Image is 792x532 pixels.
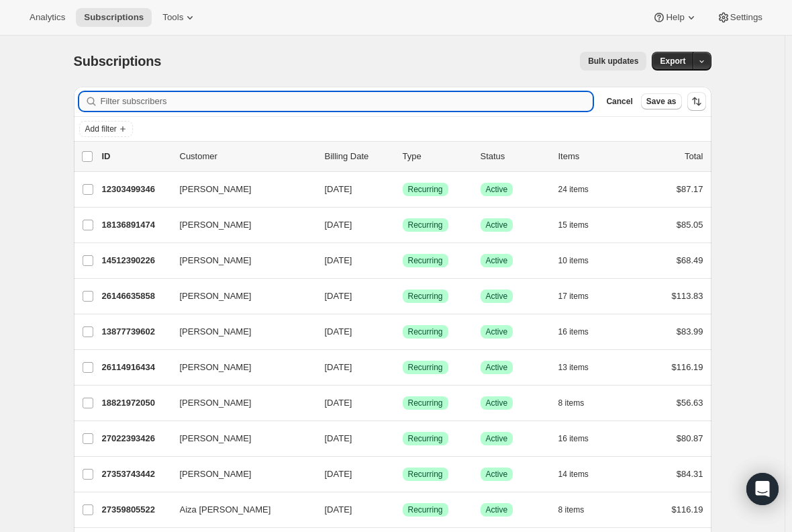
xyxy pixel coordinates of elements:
[102,251,703,270] div: 14512390226[PERSON_NAME][DATE]SuccessRecurringSuccessActive10 items$68.49
[85,124,117,134] span: Add filter
[677,255,703,265] span: $68.49
[172,499,306,521] button: Aiza [PERSON_NAME]
[677,433,703,443] span: $80.87
[102,150,703,163] div: IDCustomerBilling DateTypeStatusItemsTotal
[672,362,703,372] span: $116.19
[660,56,685,66] span: Export
[102,218,169,232] p: 18136891474
[325,326,352,337] span: [DATE]
[558,504,585,515] span: 8 items
[325,469,352,479] span: [DATE]
[30,12,65,23] span: Analytics
[486,184,508,195] span: Active
[102,465,703,484] div: 27353743442[PERSON_NAME][DATE]SuccessRecurringSuccessActive14 items$84.31
[677,326,703,337] span: $83.99
[325,150,392,163] p: Billing Date
[102,468,169,481] p: 27353743442
[76,8,152,27] button: Subscriptions
[606,96,632,107] span: Cancel
[588,56,638,66] span: Bulk updates
[102,361,169,374] p: 26114916434
[580,52,646,71] button: Bulk updates
[486,504,508,515] span: Active
[709,8,771,27] button: Settings
[408,255,443,266] span: Recurring
[180,361,252,374] span: [PERSON_NAME]
[558,322,603,341] button: 16 items
[102,150,169,163] p: ID
[558,184,589,195] span: 24 items
[558,180,603,199] button: 24 items
[481,150,548,163] p: Status
[685,150,703,163] p: Total
[180,468,252,481] span: [PERSON_NAME]
[180,254,252,267] span: [PERSON_NAME]
[102,180,703,199] div: 12303499346[PERSON_NAME][DATE]SuccessRecurringSuccessActive24 items$87.17
[730,12,762,23] span: Settings
[172,179,306,200] button: [PERSON_NAME]
[677,469,703,479] span: $84.31
[408,184,443,195] span: Recurring
[102,325,169,339] p: 13877739602
[558,433,589,444] span: 16 items
[102,322,703,341] div: 13877739602[PERSON_NAME][DATE]SuccessRecurringSuccessActive16 items$83.99
[558,465,603,484] button: 14 items
[325,362,352,372] span: [DATE]
[408,326,443,337] span: Recurring
[408,398,443,408] span: Recurring
[558,216,603,234] button: 15 items
[102,254,169,267] p: 14512390226
[21,8,73,27] button: Analytics
[325,220,352,230] span: [DATE]
[672,504,703,515] span: $116.19
[558,394,599,412] button: 8 items
[180,218,252,232] span: [PERSON_NAME]
[486,398,508,408] span: Active
[486,255,508,266] span: Active
[325,433,352,443] span: [DATE]
[180,396,252,410] span: [PERSON_NAME]
[325,184,352,194] span: [DATE]
[486,433,508,444] span: Active
[558,398,585,408] span: 8 items
[172,357,306,378] button: [PERSON_NAME]
[558,500,599,519] button: 8 items
[172,285,306,307] button: [PERSON_NAME]
[403,150,470,163] div: Type
[180,150,314,163] p: Customer
[558,429,603,448] button: 16 items
[558,220,589,230] span: 15 items
[687,92,706,111] button: Sort the results
[646,96,677,107] span: Save as
[652,52,693,71] button: Export
[172,321,306,343] button: [PERSON_NAME]
[325,255,352,265] span: [DATE]
[558,255,589,266] span: 10 items
[74,54,162,69] span: Subscriptions
[644,8,705,27] button: Help
[102,429,703,448] div: 27022393426[PERSON_NAME][DATE]SuccessRecurringSuccessActive16 items$80.87
[102,500,703,519] div: 27359805522Aiza [PERSON_NAME][DATE]SuccessRecurringSuccessActive8 items$116.19
[486,469,508,480] span: Active
[102,432,169,445] p: 27022393426
[180,325,252,339] span: [PERSON_NAME]
[486,362,508,373] span: Active
[180,183,252,196] span: [PERSON_NAME]
[102,394,703,412] div: 18821972050[PERSON_NAME][DATE]SuccessRecurringSuccessActive8 items$56.63
[558,150,626,163] div: Items
[172,463,306,485] button: [PERSON_NAME]
[486,326,508,337] span: Active
[486,220,508,230] span: Active
[677,184,703,194] span: $87.17
[180,503,271,517] span: Aiza [PERSON_NAME]
[558,287,603,306] button: 17 items
[408,469,443,480] span: Recurring
[101,92,593,111] input: Filter subscribers
[172,428,306,449] button: [PERSON_NAME]
[408,504,443,515] span: Recurring
[102,358,703,377] div: 26114916434[PERSON_NAME][DATE]SuccessRecurringSuccessActive13 items$116.19
[601,93,638,109] button: Cancel
[180,432,252,445] span: [PERSON_NAME]
[558,469,589,480] span: 14 items
[172,392,306,414] button: [PERSON_NAME]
